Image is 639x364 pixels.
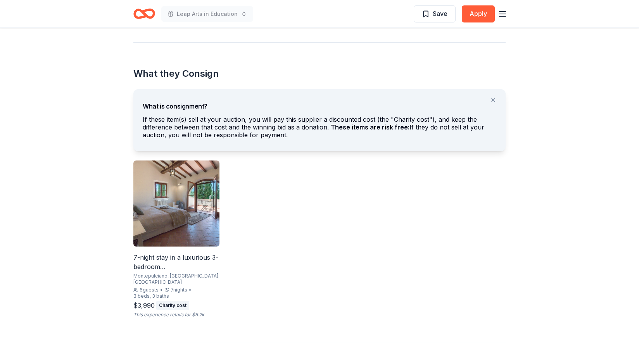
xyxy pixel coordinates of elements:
[161,6,253,22] button: Leap Arts in Education
[133,301,155,310] div: $3,990
[133,5,155,23] a: Home
[133,160,219,247] img: Image for 7-night stay in a luxurious 3-bedroom Tuscan Villa
[143,95,496,111] div: What is consignment?
[331,123,409,131] span: These items are risk free:
[143,116,496,142] div: If these item(s) sell at your auction, you will pay this supplier a discounted cost (the "Charity...
[133,67,506,80] h2: What they Consign
[414,5,456,22] button: Save
[171,287,187,293] span: 7 nights
[433,9,447,19] span: Save
[133,273,219,285] div: Montepulciano, [GEOGRAPHIC_DATA], [GEOGRAPHIC_DATA]
[133,293,169,299] div: 3 beds, 3 baths
[189,287,192,293] div: •
[140,287,159,293] span: 6 guests
[177,9,238,19] span: Leap Arts in Education
[462,5,495,22] button: Apply
[133,312,219,318] div: This experience retails for $6.2k
[133,253,219,271] div: 7-night stay in a luxurious 3-bedroom [GEOGRAPHIC_DATA]
[160,287,163,293] div: •
[156,301,189,310] div: Charity cost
